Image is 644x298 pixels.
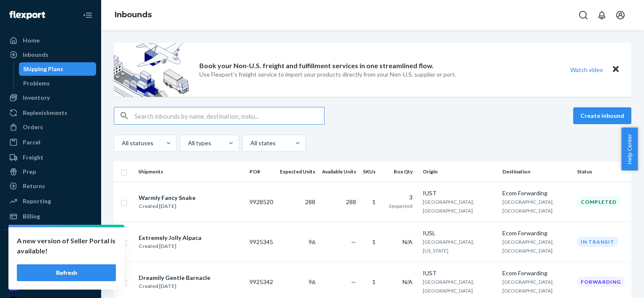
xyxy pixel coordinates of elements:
[372,238,376,245] span: 1
[23,109,67,117] div: Replenishments
[575,7,592,24] button: Open Search Box
[250,139,250,147] input: All states
[23,79,50,88] div: Problems
[351,278,356,285] span: —
[23,138,40,146] div: Parcel
[402,238,413,245] span: N/A
[423,269,496,277] div: IUST
[139,242,201,250] div: Created [DATE]
[386,193,413,202] div: 3
[502,199,554,214] span: [GEOGRAPHIC_DATA], [GEOGRAPHIC_DATA]
[5,106,96,120] a: Replenishments
[5,194,96,208] a: Reporting
[121,139,122,147] input: All statuses
[5,210,96,223] a: Billing
[360,162,382,182] th: SKUs
[351,238,356,245] span: —
[246,162,276,182] th: PO#
[5,120,96,134] a: Orders
[577,197,620,207] div: Completed
[402,278,413,285] span: N/A
[423,279,474,294] span: [GEOGRAPHIC_DATA], [GEOGRAPHIC_DATA]
[5,34,96,47] a: Home
[423,229,496,237] div: IUSL
[19,62,97,76] a: Shipping Plans
[309,278,315,285] span: 96
[502,229,570,237] div: Ecom Forwarding
[577,237,618,247] div: In transit
[502,189,570,197] div: Ecom Forwarding
[23,212,40,221] div: Billing
[5,280,96,293] a: eBay
[5,91,96,104] a: Inventory
[9,11,45,19] img: Flexport logo
[502,279,554,294] span: [GEOGRAPHIC_DATA], [GEOGRAPHIC_DATA]
[612,7,629,24] button: Open account menu
[610,64,621,76] button: Close
[577,277,625,287] div: Forwarding
[139,202,196,210] div: Created [DATE]
[574,162,631,182] th: Status
[372,198,376,205] span: 1
[276,162,319,182] th: Expected Units
[23,65,63,73] div: Shipping Plans
[139,274,210,282] div: Dreamily Gentle Barnacle
[319,162,360,182] th: Available Units
[499,162,574,182] th: Destination
[23,51,48,59] div: Inbounds
[139,194,196,202] div: Warmly Fancy Snake
[246,222,276,262] td: 9925345
[17,236,116,256] p: A new version of Seller Portal is available!
[423,189,496,197] div: IUST
[5,237,96,250] button: Integrations
[573,107,631,124] button: Create inbound
[19,77,97,90] a: Problems
[5,251,96,265] a: Wish
[565,64,609,76] button: Watch video
[372,278,376,285] span: 1
[79,7,96,24] button: Close Navigation
[346,198,356,205] span: 288
[389,203,413,209] span: 3 expected
[23,197,51,205] div: Reporting
[309,238,315,245] span: 96
[115,10,152,19] a: Inbounds
[5,266,96,279] a: Amazon
[199,61,434,71] p: Book your Non-U.S. freight and fulfillment services in one streamlined flow.
[199,70,456,79] p: Use Flexport’s freight service to import your products directly from your Non-U.S. supplier or port.
[23,123,43,131] div: Orders
[139,234,201,242] div: Extremely Jolly Alpaca
[502,239,554,254] span: [GEOGRAPHIC_DATA], [GEOGRAPHIC_DATA]
[593,7,610,24] button: Open notifications
[305,198,315,205] span: 288
[423,239,474,254] span: [GEOGRAPHIC_DATA], [US_STATE]
[23,182,45,190] div: Returns
[419,162,499,182] th: Origin
[139,282,210,290] div: Created [DATE]
[5,165,96,178] a: Prep
[17,264,116,281] button: Refresh
[382,162,419,182] th: Box Qty
[23,168,36,176] div: Prep
[502,269,570,277] div: Ecom Forwarding
[187,139,188,147] input: All types
[23,93,50,102] div: Inventory
[5,136,96,149] a: Parcel
[5,151,96,164] a: Freight
[621,128,638,170] button: Help Center
[108,3,158,27] ol: breadcrumbs
[5,48,96,61] a: Inbounds
[246,182,276,222] td: 9928520
[5,179,96,193] a: Returns
[134,107,324,124] input: Search inbounds by name, destination, msku...
[423,199,474,214] span: [GEOGRAPHIC_DATA], [GEOGRAPHIC_DATA]
[23,153,43,162] div: Freight
[23,36,40,45] div: Home
[135,162,246,182] th: Shipments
